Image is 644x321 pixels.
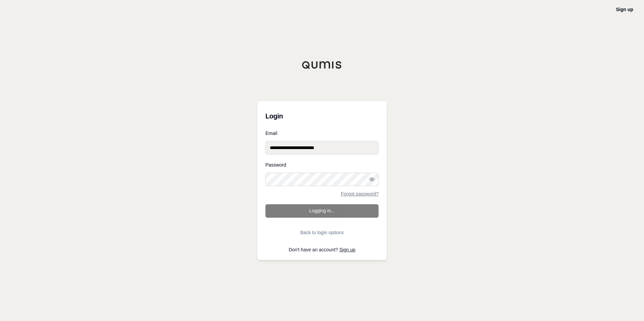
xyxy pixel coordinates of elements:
[265,109,379,123] h3: Login
[265,163,379,167] label: Password
[302,61,342,69] img: Qumis
[265,131,379,136] label: Email
[341,191,379,196] a: Forgot password?
[265,247,379,252] p: Don't have an account?
[340,247,355,252] a: Sign up
[616,7,633,12] a: Sign up
[265,226,379,239] button: Back to login options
